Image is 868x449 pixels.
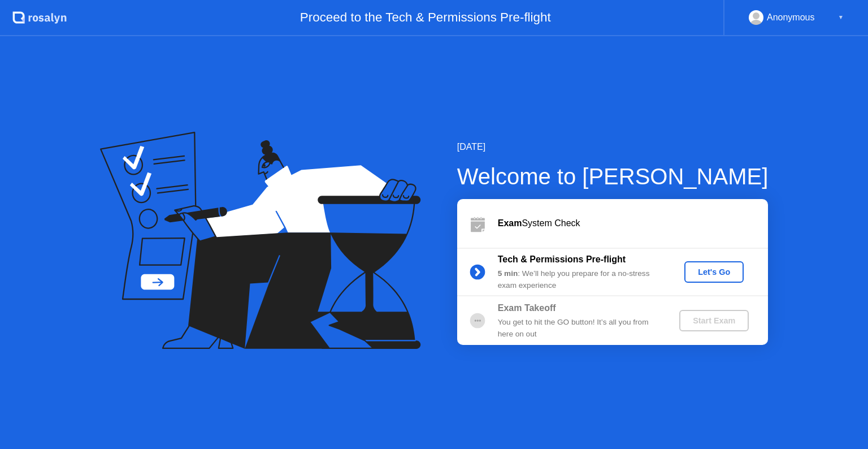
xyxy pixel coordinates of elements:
div: ▼ [838,10,844,25]
div: : We’ll help you prepare for a no-stress exam experience [498,268,661,291]
div: Start Exam [684,316,744,325]
b: 5 min [498,269,518,278]
div: System Check [498,217,768,230]
b: Exam Takeoff [498,303,556,313]
div: [DATE] [457,140,769,154]
button: Start Exam [679,310,749,331]
div: Let's Go [689,267,739,277]
button: Let's Go [684,261,744,283]
div: You get to hit the GO button! It’s all you from here on out [498,317,661,340]
b: Exam [498,218,522,228]
div: Anonymous [767,10,815,25]
div: Welcome to [PERSON_NAME] [457,159,769,193]
b: Tech & Permissions Pre-flight [498,254,626,264]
